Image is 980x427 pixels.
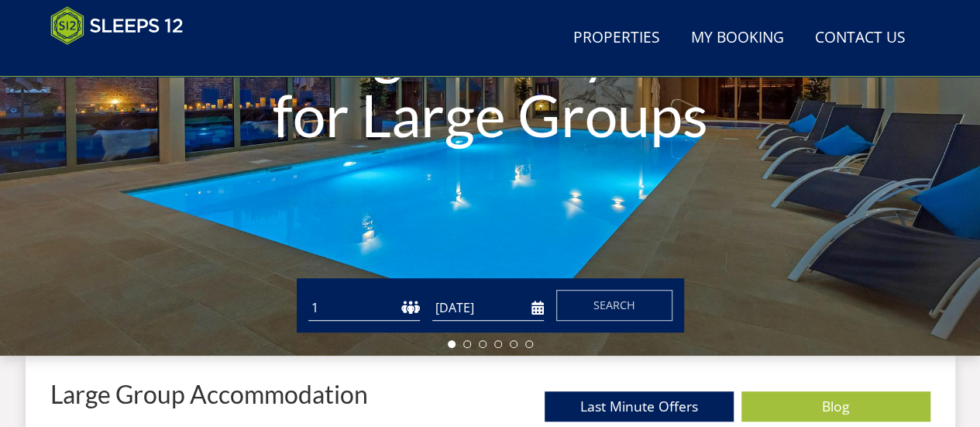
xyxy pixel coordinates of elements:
[50,6,184,45] img: Sleeps 12
[741,391,930,422] a: Blog
[545,391,734,422] a: Last Minute Offers
[432,295,544,321] input: Arrival Date
[567,21,666,56] a: Properties
[50,381,368,408] p: Large Group Accommodation
[556,290,672,321] button: Search
[593,298,635,312] span: Search
[809,21,912,56] a: Contact Us
[43,54,205,67] iframe: Customer reviews powered by Trustpilot
[685,21,790,56] a: My Booking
